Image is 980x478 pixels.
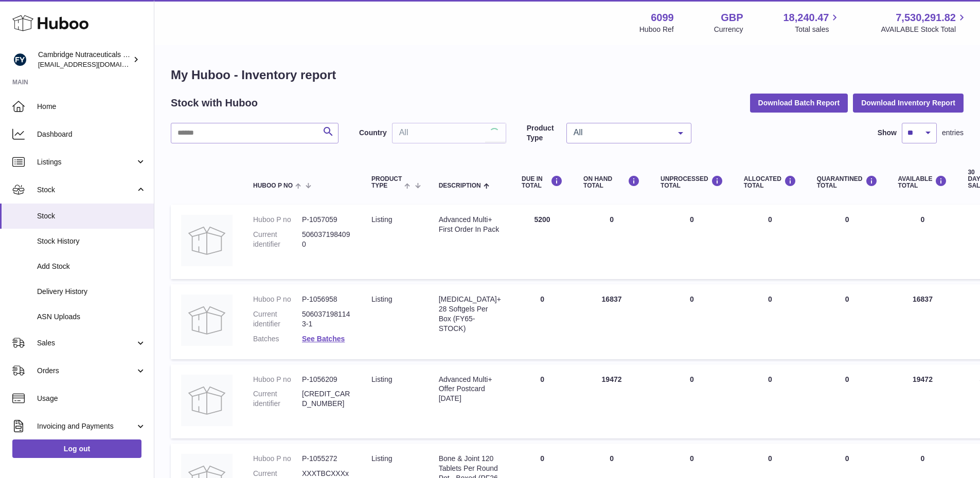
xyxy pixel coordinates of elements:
[888,284,958,359] td: 16837
[371,454,392,463] span: listing
[37,157,135,167] span: Listings
[253,454,302,464] dt: Huboo P no
[37,185,135,195] span: Stock
[845,454,849,463] span: 0
[881,25,968,34] span: AVAILABLE Stock Total
[302,215,351,225] dd: P-1057059
[783,11,841,34] a: 18,240.47 Total sales
[744,175,796,189] div: ALLOCATED Total
[651,11,674,25] strong: 6099
[845,295,849,303] span: 0
[371,375,392,383] span: listing
[302,295,351,304] dd: P-1056958
[573,205,650,279] td: 0
[37,421,135,431] span: Invoicing and Payments
[171,96,258,110] h2: Stock with Huboo
[511,284,573,359] td: 0
[37,102,146,112] span: Home
[817,175,878,189] div: QUARANTINED Total
[888,364,958,439] td: 19472
[783,11,829,25] span: 18,240.47
[253,309,302,329] dt: Current identifier
[253,215,302,225] dt: Huboo P no
[734,364,807,439] td: 0
[650,205,734,279] td: 0
[37,366,135,376] span: Orders
[734,284,807,359] td: 0
[878,128,897,138] label: Show
[38,60,151,68] span: [EMAIL_ADDRESS][DOMAIN_NAME]
[37,130,146,139] span: Dashboard
[253,230,302,249] dt: Current identifier
[371,295,392,303] span: listing
[661,175,723,189] div: UNPROCESSED Total
[650,284,734,359] td: 0
[253,182,293,189] span: Huboo P no
[511,364,573,439] td: 0
[845,375,849,383] span: 0
[639,25,674,34] div: Huboo Ref
[302,375,351,384] dd: P-1056209
[181,215,233,266] img: product image
[253,389,302,409] dt: Current identifier
[253,375,302,384] dt: Huboo P no
[795,25,841,34] span: Total sales
[439,182,481,189] span: Description
[896,11,956,25] span: 7,530,291.82
[750,94,848,112] button: Download Batch Report
[253,334,302,344] dt: Batches
[439,295,501,334] div: [MEDICAL_DATA]+ 28 Softgels Per Box (FY65-STOCK)
[253,295,302,304] dt: Huboo P no
[439,215,501,234] div: Advanced Multi+ First Order In Pack
[522,175,563,189] div: DUE IN TOTAL
[181,375,233,426] img: product image
[302,230,351,249] dd: 5060371984090
[37,211,146,221] span: Stock
[573,364,650,439] td: 19472
[734,205,807,279] td: 0
[302,309,351,329] dd: 5060371981143-1
[302,389,351,409] dd: [CREDIT_CARD_NUMBER]
[845,215,849,224] span: 0
[571,127,670,138] span: All
[714,25,743,34] div: Currency
[302,454,351,464] dd: P-1055272
[881,11,968,34] a: 7,530,291.82 AVAILABLE Stock Total
[721,11,743,25] strong: GBP
[38,50,131,69] div: Cambridge Nutraceuticals Ltd
[888,205,958,279] td: 0
[181,295,233,346] img: product image
[898,175,948,189] div: AVAILABLE Total
[359,128,387,138] label: Country
[371,215,392,224] span: listing
[511,205,573,279] td: 5200
[12,52,28,67] img: huboo@camnutra.com
[12,439,141,458] a: Log out
[527,123,561,143] label: Product Type
[37,236,146,246] span: Stock History
[439,375,501,404] div: Advanced Multi+ Offer Postcard [DATE]
[371,176,402,189] span: Product Type
[37,394,146,403] span: Usage
[302,335,345,343] a: See Batches
[573,284,650,359] td: 16837
[853,94,964,112] button: Download Inventory Report
[37,338,135,348] span: Sales
[171,67,964,83] h1: My Huboo - Inventory report
[37,262,146,271] span: Add Stock
[37,287,146,297] span: Delivery History
[37,312,146,322] span: ASN Uploads
[942,128,964,138] span: entries
[650,364,734,439] td: 0
[583,175,640,189] div: ON HAND Total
